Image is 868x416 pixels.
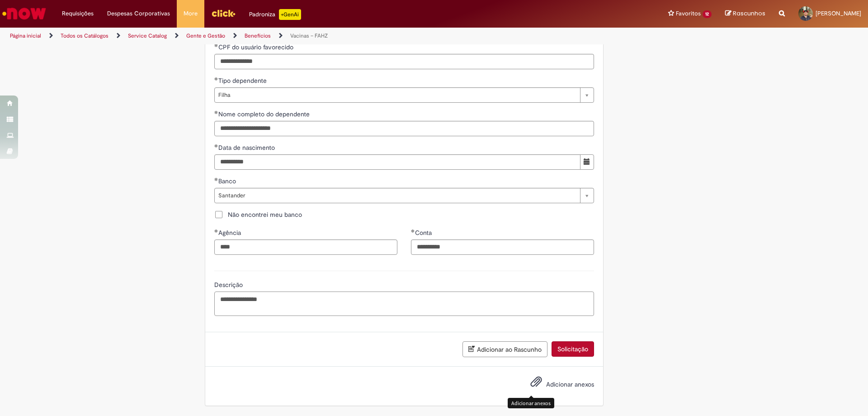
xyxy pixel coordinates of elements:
span: Obrigatório Preenchido [214,77,218,81]
input: Data de nascimento 26 February 2025 Wednesday [214,154,580,170]
button: Solicitação [552,341,594,357]
a: Vacinas – FAHZ [290,32,328,39]
input: Agência [214,239,397,255]
span: Conta [415,229,434,237]
a: Service Catalog [128,32,167,39]
span: Data de nascimento [218,143,277,152]
span: Obrigatório Preenchido [214,43,218,47]
span: Obrigatório Preenchido [411,229,415,233]
ul: Trilhas de página [7,28,572,44]
span: Santander [218,188,576,203]
span: Rascunhos [733,9,765,18]
span: Não encontrei meu banco [228,210,302,219]
span: CPF do usuário favorecido [218,43,295,51]
span: Favoritos [676,9,701,18]
span: 12 [703,10,712,18]
span: Nome completo do dependente [218,110,311,118]
button: Adicionar ao Rascunho [462,341,547,357]
span: Obrigatório Preenchido [214,229,218,233]
p: +GenAi [279,9,301,20]
button: Mostrar calendário para Data de nascimento [580,154,594,170]
span: [PERSON_NAME] [816,10,861,17]
input: CPF do usuário favorecido [214,54,594,69]
span: More [184,9,198,18]
div: Padroniza [249,9,301,20]
textarea: Descrição [214,292,594,316]
span: Obrigatório Preenchido [214,110,218,114]
a: Página inicial [10,32,41,39]
button: Adicionar anexos [528,373,544,394]
span: Tipo dependente [218,77,269,85]
span: Filha [218,88,576,102]
span: Agência [218,229,243,237]
span: Descrição [214,281,245,289]
span: Obrigatório Preenchido [214,144,218,148]
span: Obrigatório Preenchido [214,177,218,181]
span: Despesas Corporativas [107,9,170,18]
a: Todos os Catálogos [61,32,108,39]
div: Adicionar anexos [508,398,554,408]
a: Benefícios [245,32,271,39]
span: Banco [218,177,238,185]
img: ServiceNow [1,5,47,23]
a: Rascunhos [725,10,765,18]
span: Requisições [62,9,94,18]
input: Nome completo do dependente [214,121,594,136]
input: Conta [411,239,594,255]
img: click_logo_yellow_360x200.png [211,6,236,20]
a: Gente e Gestão [186,32,225,39]
span: Adicionar anexos [546,380,594,388]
